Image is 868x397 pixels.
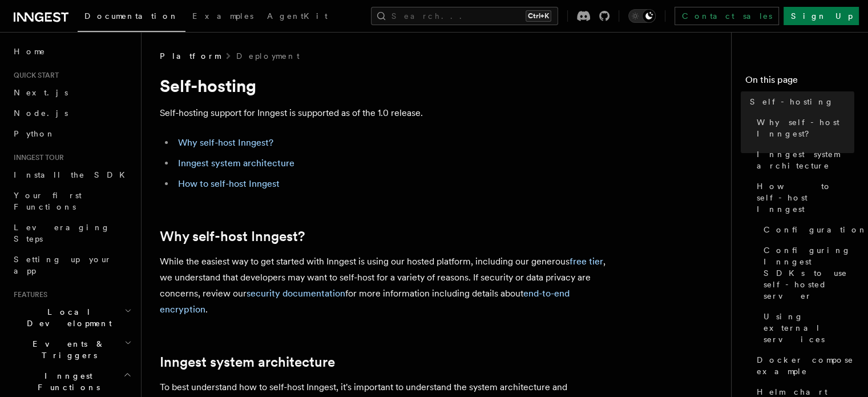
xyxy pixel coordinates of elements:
[9,103,134,123] a: Node.js
[9,153,64,162] span: Inngest tour
[371,7,558,25] button: Search...Ctrl+K
[160,254,616,318] p: While the easiest way to get started with Inngest is using our hosted platform, including our gen...
[9,338,124,361] span: Events & Triggers
[14,255,112,275] span: Setting up your app
[570,256,603,267] a: free tier
[9,71,59,80] span: Quick start
[9,370,123,393] span: Inngest Functions
[526,10,551,22] kbd: Ctrl+K
[14,46,46,57] span: Home
[14,223,110,243] span: Leveraging Steps
[178,158,294,169] a: Inngest system architecture
[757,181,854,215] span: How to self-host Inngest
[759,219,854,240] a: Configuration
[247,288,345,299] a: security documentation
[178,137,273,148] a: Why self-host Inngest?
[9,302,134,334] button: Local Development
[9,165,134,185] a: Install the SDK
[160,354,335,370] a: Inngest system architecture
[14,129,55,138] span: Python
[160,105,616,121] p: Self-hosting support for Inngest is supported as of the 1.0 release.
[14,170,132,179] span: Install the SDK
[185,3,260,31] a: Examples
[160,228,305,244] a: Why self-host Inngest?
[9,249,134,281] a: Setting up your app
[9,41,134,62] a: Home
[267,11,328,21] span: AgentKit
[9,185,134,217] a: Your first Functions
[260,3,334,31] a: AgentKit
[752,112,854,144] a: Why self-host Inngest?
[752,144,854,176] a: Inngest system architecture
[759,240,854,306] a: Configuring Inngest SDKs to use self-hosted server
[757,149,854,171] span: Inngest system architecture
[764,244,854,302] span: Configuring Inngest SDKs to use self-hosted server
[675,7,779,25] a: Contact sales
[84,11,179,21] span: Documentation
[14,88,68,97] span: Next.js
[236,50,300,62] a: Deployment
[9,217,134,249] a: Leveraging Steps
[750,96,834,107] span: Self-hosting
[752,350,854,382] a: Docker compose example
[784,7,859,25] a: Sign Up
[9,82,134,103] a: Next.js
[14,109,68,118] span: Node.js
[757,117,854,139] span: Why self-host Inngest?
[14,191,82,211] span: Your first Functions
[192,11,253,21] span: Examples
[9,123,134,144] a: Python
[9,334,134,366] button: Events & Triggers
[745,73,854,91] h4: On this page
[78,3,185,32] a: Documentation
[757,354,854,377] span: Docker compose example
[160,75,616,96] h1: Self-hosting
[745,91,854,112] a: Self-hosting
[9,306,124,329] span: Local Development
[628,9,656,23] button: Toggle dark mode
[178,178,280,189] a: How to self-host Inngest
[9,290,47,299] span: Features
[759,306,854,350] a: Using external services
[752,176,854,219] a: How to self-host Inngest
[764,311,854,345] span: Using external services
[160,50,220,62] span: Platform
[764,224,867,235] span: Configuration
